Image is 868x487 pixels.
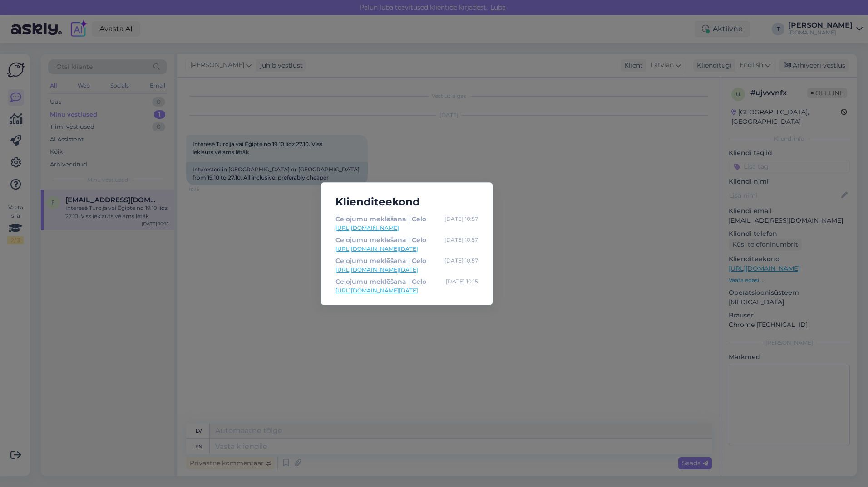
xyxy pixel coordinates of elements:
div: Ceļojumu meklēšana | Celo [335,214,426,224]
div: [DATE] 10:57 [444,256,478,266]
div: [DATE] 10:15 [446,277,478,287]
a: [URL][DOMAIN_NAME] [335,224,478,232]
div: [DATE] 10:57 [444,235,478,245]
div: Ceļojumu meklēšana | Celo [335,277,426,287]
div: Ceļojumu meklēšana | Celo [335,235,426,245]
div: Ceļojumu meklēšana | Celo [335,256,426,266]
a: [URL][DOMAIN_NAME][DATE] [335,245,478,253]
div: [DATE] 10:57 [444,214,478,224]
a: [URL][DOMAIN_NAME][DATE] [335,287,478,295]
a: [URL][DOMAIN_NAME][DATE] [335,266,478,274]
h5: Klienditeekond [328,194,485,210]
